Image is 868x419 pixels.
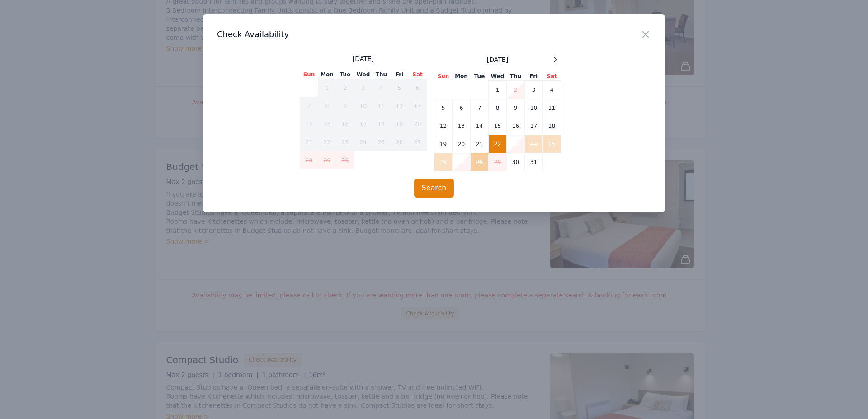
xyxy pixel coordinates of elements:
[318,115,336,133] td: 15
[373,133,391,151] td: 25
[373,71,391,79] th: Thu
[543,72,561,81] th: Sat
[471,153,489,171] td: 28
[336,71,354,79] th: Tue
[507,117,525,135] td: 16
[471,72,489,81] th: Tue
[409,97,427,115] td: 13
[507,81,525,99] td: 2
[318,79,336,97] td: 1
[391,71,409,79] th: Fri
[414,179,454,198] button: Search
[489,99,507,117] td: 8
[354,133,373,151] td: 24
[507,153,525,171] td: 30
[453,117,471,135] td: 13
[434,117,453,135] td: 12
[300,97,318,115] td: 7
[354,71,373,79] th: Wed
[543,81,561,99] td: 4
[525,117,543,135] td: 17
[318,151,336,169] td: 29
[353,54,374,63] span: [DATE]
[453,153,471,171] td: 27
[434,99,453,117] td: 5
[489,117,507,135] td: 15
[507,99,525,117] td: 9
[525,153,543,171] td: 31
[373,79,391,97] td: 4
[300,115,318,133] td: 14
[300,151,318,169] td: 28
[471,117,489,135] td: 14
[373,97,391,115] td: 11
[336,79,354,97] td: 2
[489,135,507,153] td: 22
[336,97,354,115] td: 9
[300,71,318,79] th: Sun
[336,133,354,151] td: 23
[434,135,453,153] td: 19
[471,135,489,153] td: 21
[409,133,427,151] td: 27
[336,151,354,169] td: 30
[409,71,427,79] th: Sat
[471,99,489,117] td: 7
[318,97,336,115] td: 8
[453,72,471,81] th: Mon
[489,81,507,99] td: 1
[507,135,525,153] td: 23
[525,135,543,153] td: 24
[453,135,471,153] td: 20
[336,115,354,133] td: 16
[525,99,543,117] td: 10
[409,79,427,97] td: 6
[217,29,651,40] h3: Check Availability
[507,72,525,81] th: Thu
[373,115,391,133] td: 18
[434,153,453,171] td: 26
[391,115,409,133] td: 19
[543,135,561,153] td: 25
[543,99,561,117] td: 11
[391,133,409,151] td: 26
[318,133,336,151] td: 22
[354,79,373,97] td: 3
[300,133,318,151] td: 21
[489,72,507,81] th: Wed
[354,97,373,115] td: 10
[543,117,561,135] td: 18
[391,79,409,97] td: 5
[318,71,336,79] th: Mon
[354,115,373,133] td: 17
[489,153,507,171] td: 29
[434,72,453,81] th: Sun
[453,99,471,117] td: 6
[525,72,543,81] th: Fri
[391,97,409,115] td: 12
[487,55,508,64] span: [DATE]
[525,81,543,99] td: 3
[409,115,427,133] td: 20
